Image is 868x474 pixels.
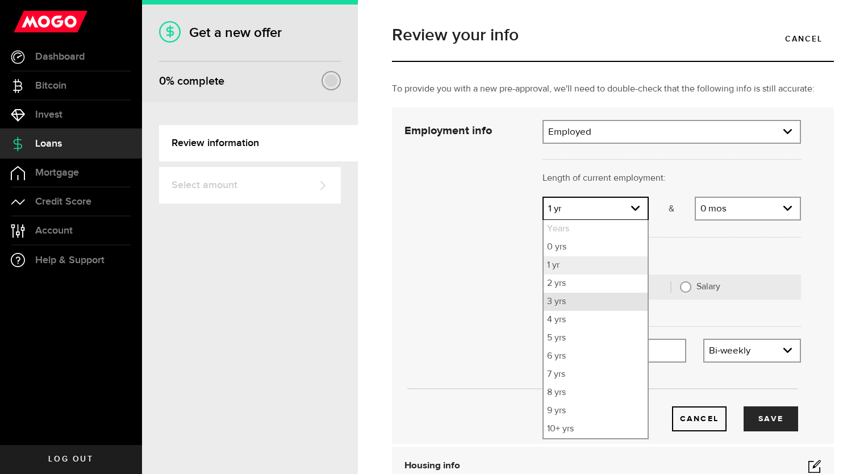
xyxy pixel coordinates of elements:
[159,125,358,161] a: Review information
[544,347,648,365] li: 6 yrs
[544,220,648,238] li: Years
[672,406,727,431] button: Cancel
[159,167,341,203] a: Select amount
[35,139,62,149] span: Loans
[404,461,460,471] b: Housing info
[404,125,492,136] strong: Employment info
[680,281,691,293] input: Salary
[774,27,834,51] a: Cancel
[35,197,91,207] span: Credit Score
[544,311,648,329] li: 4 yrs
[159,24,341,41] h1: Get a new offer
[544,275,648,293] li: 2 yrs
[696,281,792,293] label: Salary
[48,455,93,463] span: Log out
[159,71,224,92] div: % complete
[35,52,85,62] span: Dashboard
[544,384,648,402] li: 8 yrs
[649,202,695,216] p: &
[544,420,648,438] li: 10+ yrs
[35,110,62,120] span: Invest
[544,121,800,143] a: expand select
[696,198,800,219] a: expand select
[542,172,801,185] p: Length of current employment:
[392,82,834,96] p: To provide you with a new pre-approval, we'll need to double-check that the following info is sti...
[544,256,648,275] li: 1 yr
[35,168,79,178] span: Mortgage
[544,238,648,256] li: 0 yrs
[544,402,648,420] li: 9 yrs
[35,226,73,236] span: Account
[744,406,798,431] button: Save
[544,329,648,347] li: 5 yrs
[544,365,648,384] li: 7 yrs
[159,74,166,88] span: 0
[704,340,800,361] a: expand select
[544,293,648,311] li: 3 yrs
[35,81,66,91] span: Bitcoin
[542,250,801,263] p: How are you paid?
[544,198,648,219] a: expand select
[392,27,834,44] h1: Review your info
[35,255,105,265] span: Help & Support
